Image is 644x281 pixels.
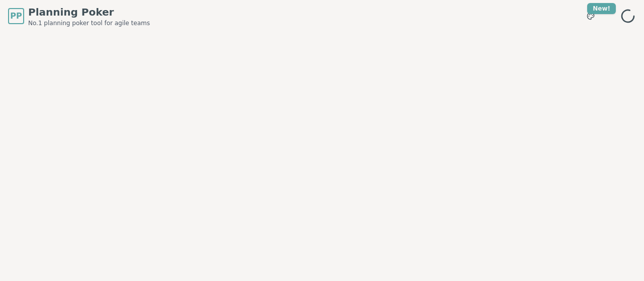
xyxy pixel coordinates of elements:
span: No.1 planning poker tool for agile teams [28,19,150,27]
div: New! [587,3,616,14]
span: PP [10,10,22,22]
span: Planning Poker [28,5,150,19]
button: New! [582,7,600,25]
a: PPPlanning PokerNo.1 planning poker tool for agile teams [8,5,150,27]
